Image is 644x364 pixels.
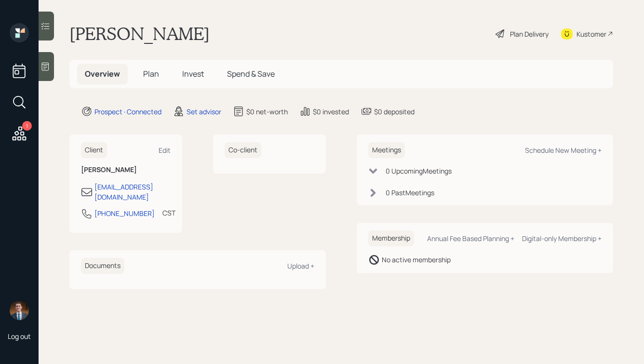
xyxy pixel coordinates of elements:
[427,234,514,243] div: Annual Fee Based Planning +
[162,208,175,218] div: CST
[225,142,261,158] h6: Co-client
[85,68,120,79] span: Overview
[510,29,549,39] div: Plan Delivery
[577,29,606,39] div: Kustomer
[69,23,210,44] h1: [PERSON_NAME]
[143,68,159,79] span: Plan
[81,166,171,174] h6: [PERSON_NAME]
[368,230,414,246] h6: Membership
[246,107,288,117] div: $0 net-worth
[159,146,171,155] div: Edit
[525,146,602,155] div: Schedule New Meeting +
[182,68,204,79] span: Invest
[81,142,107,158] h6: Client
[81,258,124,274] h6: Documents
[382,255,451,265] div: No active membership
[522,234,602,243] div: Digital-only Membership +
[94,208,155,218] div: [PHONE_NUMBER]
[386,166,452,176] div: 0 Upcoming Meeting s
[386,188,434,198] div: 0 Past Meeting s
[187,107,221,117] div: Set advisor
[368,142,405,158] h6: Meetings
[22,121,32,131] div: 1
[8,332,31,341] div: Log out
[227,68,275,79] span: Spend & Save
[10,301,29,320] img: hunter_neumayer.jpg
[94,107,161,117] div: Prospect · Connected
[94,182,171,202] div: [EMAIL_ADDRESS][DOMAIN_NAME]
[313,107,349,117] div: $0 invested
[374,107,415,117] div: $0 deposited
[287,261,314,270] div: Upload +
